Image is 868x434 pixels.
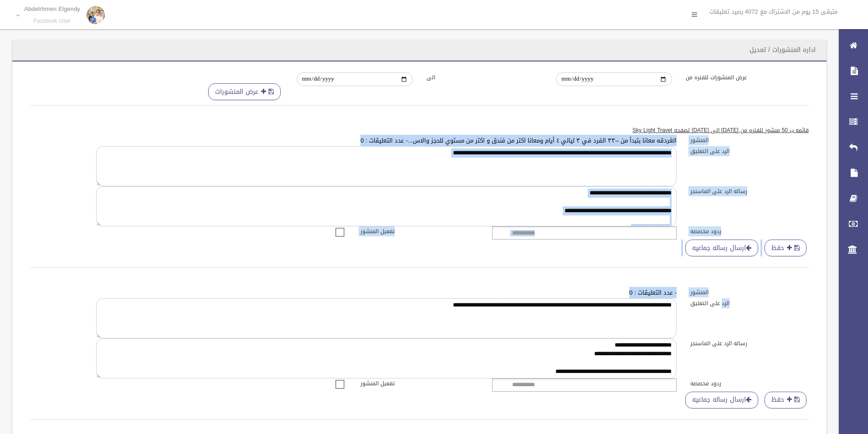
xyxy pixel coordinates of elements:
label: المنشور [683,287,816,297]
a: - عدد التعليقات : 0 [629,287,677,298]
label: رساله الرد على الماسنجر [683,338,816,348]
label: ردود مخصصه [683,378,816,388]
header: اداره المنشورات / تعديل [739,41,827,59]
label: عرض المنشورات للفتره من [679,72,809,82]
a: ارسال رساله جماعيه [685,240,758,256]
a: ارسال رساله جماعيه [685,392,758,408]
p: Abdelrhmen Elgendy [24,5,80,12]
label: تفعيل المنشور [354,378,486,388]
label: تفعيل المنشور [354,226,486,236]
label: رساله الرد على الماسنجر [683,186,816,196]
label: الرد على التعليق [683,146,816,156]
label: المنشور [683,135,816,145]
button: حفظ [765,392,806,408]
button: عرض المنشورات [208,83,281,100]
label: ردود مخصصه [683,226,816,236]
small: Facebook User [24,18,80,25]
u: قائمه ب 50 منشور للفتره من [DATE] الى [DATE] لصفحه Sky Light Travel [632,125,809,135]
a: الغردقه معانا بتبدأ من ٣٣٠٠ الفرد في ٣ ليالي ٤ أيام ومعانا اكتر من فندق و اكتر من مستوي للحجز وال... [360,135,677,146]
label: الرد على التعليق [683,298,816,308]
button: حفظ [765,240,806,256]
label: الى [420,72,550,82]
